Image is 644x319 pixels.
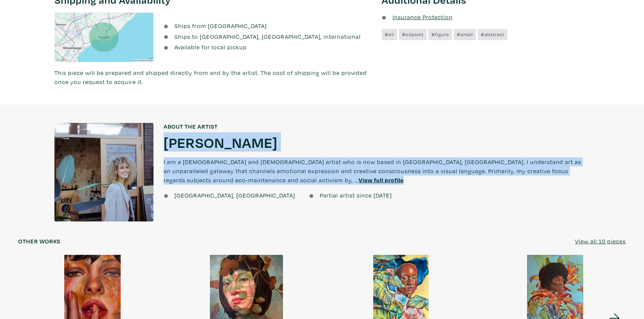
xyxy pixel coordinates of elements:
a: Insurance Protection [382,13,453,21]
h6: About the artist [164,123,590,130]
img: staticmap [54,12,153,62]
u: Insurance Protection [392,13,453,21]
p: This piece will be prepared and shipped directly from and by the artist. The cost of shipping wil... [54,68,372,86]
li: Available for local pickup [164,43,372,52]
p: I am a [DEMOGRAPHIC_DATA] and [DEMOGRAPHIC_DATA] artist who is now based in [GEOGRAPHIC_DATA], [G... [164,151,590,191]
a: View full profile [359,176,404,184]
h6: Other works [18,238,61,245]
a: #oilpaint [399,29,427,40]
a: #oil [382,29,397,40]
li: Ships from [GEOGRAPHIC_DATA] [164,21,372,30]
a: View all 10 pieces [575,237,626,246]
a: #small [454,29,476,40]
a: #figure [428,29,452,40]
a: [PERSON_NAME] [164,133,278,151]
span: Partial artist since [DATE] [320,191,392,199]
a: #abstract [478,29,507,40]
u: View all 10 pieces [575,237,626,245]
span: [GEOGRAPHIC_DATA], [GEOGRAPHIC_DATA] [174,191,295,199]
li: Ships to [GEOGRAPHIC_DATA], [GEOGRAPHIC_DATA], international [164,32,372,41]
